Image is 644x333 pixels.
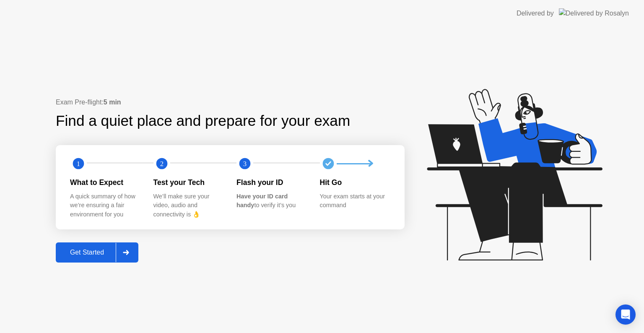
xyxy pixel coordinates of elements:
img: Delivered by Rosalyn [559,8,629,18]
div: Open Intercom Messenger [615,304,636,325]
div: Exam Pre-flight: [56,97,405,107]
div: Hit Go [320,177,390,188]
div: A quick summary of how we’re ensuring a fair environment for you [70,192,140,219]
b: Have your ID card handy [236,193,288,209]
div: What to Expect [70,177,140,188]
b: 5 min [104,99,121,106]
div: to verify it’s you [236,192,306,210]
button: Get Started [56,242,138,263]
text: 3 [243,160,247,168]
text: 2 [160,160,163,168]
div: Test your Tech [153,177,223,188]
div: Find a quiet place and prepare for your exam [56,110,351,132]
div: Flash your ID [236,177,306,188]
div: Your exam starts at your command [320,192,390,210]
text: 1 [77,160,80,168]
div: Delivered by [517,8,554,18]
div: Get Started [58,249,116,256]
div: We’ll make sure your video, audio and connectivity is 👌 [153,192,223,219]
